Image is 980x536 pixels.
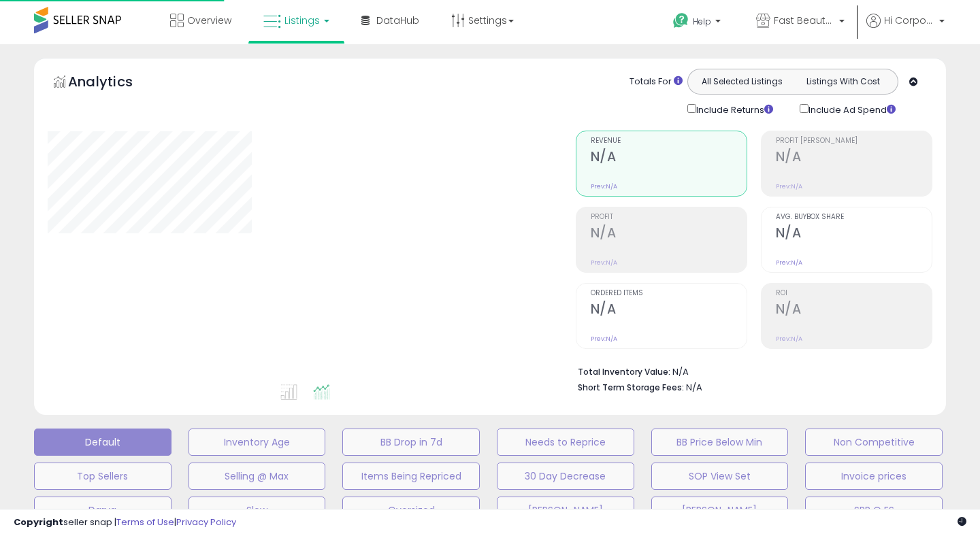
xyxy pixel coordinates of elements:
div: Include Ad Spend [789,101,917,117]
span: Help [693,16,711,27]
span: Hi Corporate [884,14,935,27]
button: All Selected Listings [691,73,793,90]
li: N/A [578,363,922,379]
button: Inventory Age [189,429,326,456]
a: Hi Corporate [866,14,945,44]
a: Privacy Policy [176,516,236,529]
span: Profit [PERSON_NAME] [776,137,932,145]
small: Prev: N/A [591,182,617,190]
small: Prev: N/A [591,258,617,267]
button: SPP Q ES [805,497,943,524]
a: Terms of Use [116,516,174,529]
button: BB Drop in 7d [342,429,480,456]
strong: Copyright [14,516,63,529]
b: Short Term Storage Fees: [578,382,684,393]
b: Total Inventory Value: [578,366,670,378]
h2: N/A [776,225,932,244]
button: Default [34,429,171,456]
button: Darya [34,497,171,524]
span: Overview [187,14,231,27]
h2: N/A [776,149,932,167]
small: Prev: N/A [776,335,802,343]
button: Selling @ Max [189,463,326,490]
div: Totals For [630,76,683,88]
button: Top Sellers [34,463,171,490]
button: Listings With Cost [792,73,894,90]
small: Prev: N/A [591,335,617,343]
a: Help [662,2,734,44]
button: Items Being Repriced [342,463,480,490]
button: Non Competitive [805,429,943,456]
button: [PERSON_NAME] [651,497,789,524]
span: Ordered Items [591,290,747,297]
i: Get Help [672,12,689,29]
button: Slow [189,497,326,524]
h2: N/A [591,149,747,167]
button: [PERSON_NAME] [497,497,634,524]
button: Invoice prices [805,463,943,490]
span: ROI [776,290,932,297]
span: Profit [591,214,747,221]
button: 30 Day Decrease [497,463,634,490]
h5: Analytics [68,72,159,95]
span: N/A [686,381,702,394]
span: Listings [284,14,320,27]
span: Revenue [591,137,747,145]
span: DataHub [376,14,419,27]
small: Prev: N/A [776,182,802,190]
h2: N/A [591,225,747,244]
button: Needs to Reprice [497,429,634,456]
span: Fast Beauty ([GEOGRAPHIC_DATA]) [774,14,835,27]
div: Include Returns [677,101,789,117]
h2: N/A [591,301,747,320]
h2: N/A [776,301,932,320]
span: Avg. Buybox Share [776,214,932,221]
button: Oversized [342,497,480,524]
small: Prev: N/A [776,258,802,267]
button: BB Price Below Min [651,429,789,456]
div: seller snap | | [14,516,236,529]
button: SOP View Set [651,463,789,490]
